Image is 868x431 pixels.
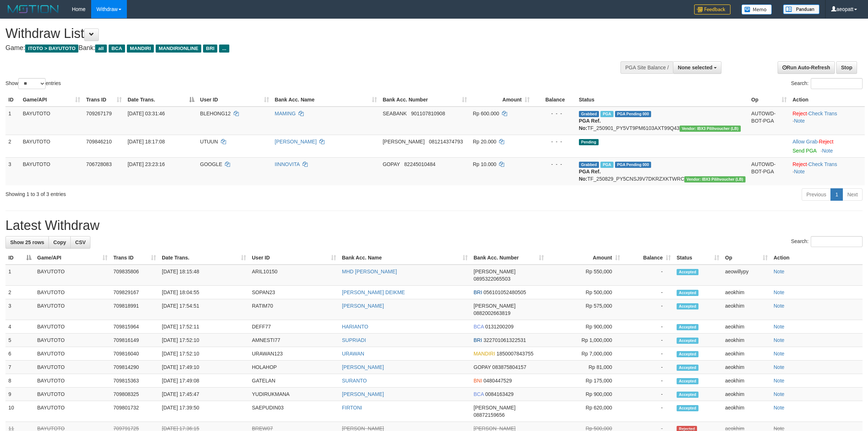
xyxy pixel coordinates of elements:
[86,111,112,116] span: 709267179
[774,324,785,330] a: Note
[5,4,61,15] img: MOTION_logo.png
[680,126,741,132] span: Vendor URL: https://dashboard.q2checkout.com/secure
[383,161,400,167] span: GOPAY
[474,412,505,418] span: Copy 08872159656 to clipboard
[677,405,698,411] span: Accepted
[722,299,771,320] td: aeokhim
[722,374,771,388] td: aeokhim
[774,337,785,343] a: Note
[34,361,110,374] td: BAYUTOTO
[5,218,863,233] h1: Latest Withdraw
[677,338,698,344] span: Accepted
[20,107,83,135] td: BAYUTOTO
[623,374,674,388] td: -
[5,347,34,361] td: 6
[483,289,526,295] span: Copy 056101052480505 to clipboard
[383,111,407,116] span: SEABANK
[249,320,339,334] td: DEFF77
[25,45,78,53] span: ITOTO > BAYUTOTO
[249,388,339,401] td: YUDIRUKMANA
[677,392,698,398] span: Accepted
[579,118,601,131] b: PGA Ref. No:
[203,45,217,53] span: BRI
[109,45,125,53] span: BCA
[110,374,159,388] td: 709815363
[771,251,863,265] th: Action
[774,269,785,274] a: Note
[249,334,339,347] td: AMNESTI77
[474,364,491,370] span: GOPAY
[623,334,674,347] td: -
[342,337,366,343] a: SUPRIADI
[536,161,573,168] div: - - -
[492,364,526,370] span: Copy 083875804157 to clipboard
[34,374,110,388] td: BAYUTOTO
[547,347,623,361] td: Rp 7,000,000
[485,324,514,330] span: Copy 0131200209 to clipboard
[811,236,863,247] input: Search:
[473,161,497,167] span: Rp 10.000
[339,251,471,265] th: Bank Acc. Name: activate to sort column ascending
[722,251,771,265] th: Op: activate to sort column ascending
[722,401,771,422] td: aeokhim
[110,320,159,334] td: 709815964
[836,61,857,74] a: Stop
[5,251,34,265] th: ID: activate to sort column descending
[623,401,674,422] td: -
[110,286,159,299] td: 709829167
[110,401,159,422] td: 709801732
[342,378,367,384] a: SURANTO
[842,188,863,201] a: Next
[623,347,674,361] td: -
[34,251,110,265] th: Game/API: activate to sort column ascending
[677,378,698,384] span: Accepted
[576,157,748,185] td: TF_250829_PY5CNSJ9V7DKRZXKTWRC
[722,334,771,347] td: aeokhim
[5,401,34,422] td: 10
[790,135,865,157] td: ·
[774,391,785,397] a: Note
[70,236,90,249] a: CSV
[110,251,159,265] th: Trans ID: activate to sort column ascending
[5,334,34,347] td: 5
[127,45,154,53] span: MANDIRI
[547,265,623,286] td: Rp 550,000
[677,324,698,330] span: Accepted
[473,139,497,145] span: Rp 20.000
[159,361,249,374] td: [DATE] 17:49:10
[110,265,159,286] td: 709835806
[576,107,748,135] td: TF_250901_PY5VT9PM6103AXT99Q43
[684,176,746,182] span: Vendor URL: https://dashboard.q2checkout.com/secure
[110,361,159,374] td: 709814290
[34,320,110,334] td: BAYUTOTO
[473,111,499,116] span: Rp 600.000
[75,239,86,245] span: CSV
[159,265,249,286] td: [DATE] 18:15:48
[793,161,807,167] a: Reject
[474,391,484,397] span: BCA
[674,251,722,265] th: Status: activate to sort column ascending
[342,364,384,370] a: [PERSON_NAME]
[249,361,339,374] td: HOLAHOP
[18,78,46,89] select: Showentries
[272,93,380,107] th: Bank Acc. Name: activate to sort column ascending
[794,118,805,124] a: Note
[819,139,833,145] a: Reject
[547,334,623,347] td: Rp 1,000,000
[219,45,229,53] span: ...
[34,334,110,347] td: BAYUTOTO
[275,161,300,167] a: IINNOVITA
[722,265,771,286] td: aeowillypy
[791,78,863,89] label: Search:
[623,388,674,401] td: -
[470,93,533,107] th: Amount: activate to sort column ascending
[623,286,674,299] td: -
[474,303,515,309] span: [PERSON_NAME]
[547,361,623,374] td: Rp 81,000
[474,276,510,282] span: Copy 0895322065503 to clipboard
[536,138,573,145] div: - - -
[156,45,201,53] span: MANDIRIONLINE
[600,162,613,168] span: Marked by aeojona
[722,361,771,374] td: aeokhim
[342,391,384,397] a: [PERSON_NAME]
